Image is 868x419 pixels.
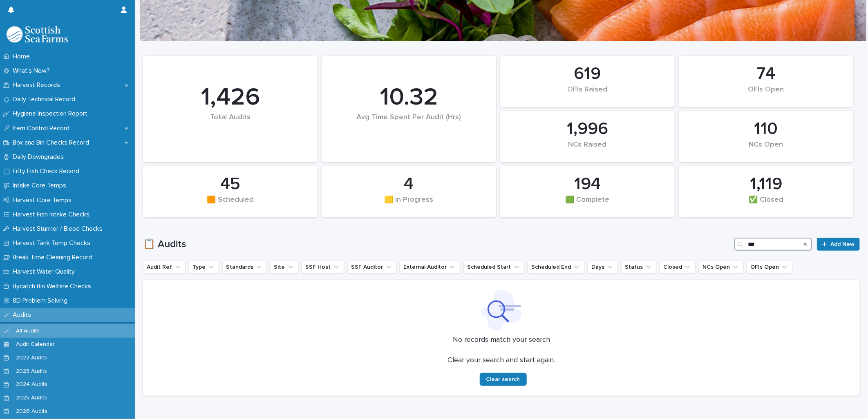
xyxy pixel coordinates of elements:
p: Harvest Fish Intake Checks [9,211,96,218]
p: Item Control Record [9,125,76,132]
div: 1,996 [514,119,661,139]
p: 8D Problem Solving [9,297,74,305]
p: Intake Core Temps [9,182,73,189]
p: Daily Technical Record [9,96,82,103]
button: Status [621,261,656,274]
p: 2025 Audits [9,394,54,401]
span: Clear search [486,377,520,382]
p: No records match your search [153,336,850,345]
p: 2024 Audits [9,381,54,388]
p: Harvest Stunner / Bleed Checks [9,225,109,233]
p: Daily Downgrades [9,153,70,161]
p: What's New? [9,67,56,75]
div: 🟧 Scheduled [157,196,304,213]
div: 10.32 [336,83,482,112]
div: ✅ Closed [693,196,839,213]
p: 2023 Audits [9,368,54,375]
p: Break Time Cleaning Record [9,254,98,261]
p: 2026 Audits [9,408,54,415]
p: Bycatch Bin Welfare Checks [9,283,98,290]
button: Days [588,261,618,274]
button: Closed [660,261,696,274]
div: 🟨 In Progress [336,196,482,213]
button: Clear search [480,373,527,386]
div: 110 [693,119,839,139]
p: Fifty Fish Check Record [9,167,86,175]
p: Audit Calendar [9,341,61,348]
div: 🟩 Complete [514,196,661,213]
h1: 📋 Audits [143,238,731,250]
p: Harvest Tank Temp Checks [9,239,97,247]
div: NCs Raised [514,140,661,158]
button: Scheduled End [528,261,584,274]
p: Harvest Water Quality [9,268,81,276]
p: Harvest Core Temps [9,196,78,204]
button: Audit Ref [143,261,186,274]
a: Add New [817,238,860,251]
div: Avg Time Spent Per Audit (Hrs) [336,113,482,139]
button: Standards [222,261,267,274]
p: Audits [9,311,38,319]
p: 2022 Audits [9,354,54,361]
div: OFIs Raised [514,85,661,103]
button: OFIs Open [747,261,792,274]
p: Hygiene Inspection Report [9,110,94,118]
div: OFIs Open [693,85,839,103]
p: Box and Bin Checks Record [9,139,96,147]
span: Add New [830,241,855,247]
button: SSF Auditor [347,261,396,274]
p: Clear your search and start again. [448,356,555,365]
button: SSF Host [302,261,344,274]
button: NCs Open [699,261,743,274]
p: All Audits [9,328,46,334]
div: NCs Open [693,140,839,158]
p: Harvest Records [9,81,67,89]
button: Scheduled Start [463,261,524,274]
input: Search [734,238,812,251]
div: 194 [514,174,661,194]
button: External Auditor [400,261,460,274]
button: Type [189,261,219,274]
div: 74 [693,64,839,84]
div: 1,426 [157,83,304,112]
p: Home [9,53,36,60]
div: 1,119 [693,174,839,194]
button: Site [270,261,298,274]
div: Total Audits [157,113,304,139]
div: 619 [514,64,661,84]
div: 4 [336,174,482,194]
img: mMrefqRFQpe26GRNOUkG [7,26,68,42]
div: 45 [157,174,304,194]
